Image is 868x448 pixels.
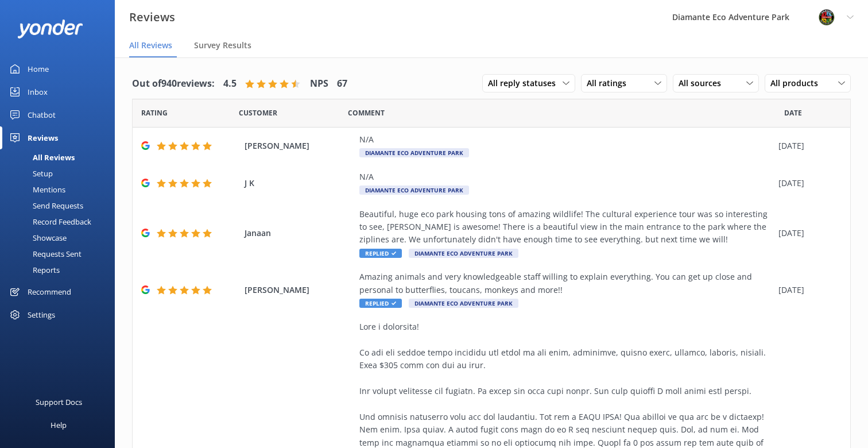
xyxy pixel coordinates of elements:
span: J K [245,177,354,190]
span: Date [784,107,802,118]
span: All Reviews [129,40,172,51]
div: Mentions [7,181,65,198]
div: Amazing animals and very knowledgeable staff willing to explain everything. You can get up close ... [359,271,773,296]
img: yonder-white-logo.png [17,20,83,38]
div: [DATE] [778,177,836,190]
span: Janaan [245,227,354,240]
div: Support Docs [36,391,82,414]
div: Inbox [28,80,48,103]
span: Date [239,107,277,118]
div: Help [51,414,67,437]
span: [PERSON_NAME] [245,140,354,152]
span: All ratings [587,77,633,90]
div: N/A [359,133,773,146]
h4: 67 [337,76,347,91]
div: Chatbot [28,103,56,126]
div: [DATE] [778,140,836,152]
div: Send Requests [7,198,83,214]
a: Record Feedback [7,214,115,230]
a: All Reviews [7,149,115,165]
span: All products [770,77,825,90]
div: Reviews [28,126,58,149]
div: Reports [7,262,60,278]
h3: Reviews [129,8,175,26]
img: 831-1756915225.png [818,9,835,26]
span: All sources [679,77,728,90]
div: Requests Sent [7,246,82,262]
div: N/A [359,171,773,183]
div: [DATE] [778,227,836,240]
div: Recommend [28,280,71,303]
span: Survey Results [194,40,251,51]
h4: 4.5 [223,76,237,91]
a: Requests Sent [7,246,115,262]
div: Home [28,57,49,80]
span: Date [141,107,168,118]
h4: Out of 940 reviews: [132,76,215,91]
div: Beautiful, huge eco park housing tons of amazing wildlife! The cultural experience tour was so in... [359,208,773,246]
div: [DATE] [778,284,836,296]
span: Replied [359,249,402,258]
div: All Reviews [7,149,75,165]
span: Diamante Eco Adventure Park [409,249,518,258]
div: Showcase [7,230,67,246]
span: All reply statuses [488,77,563,90]
a: Showcase [7,230,115,246]
h4: NPS [310,76,328,91]
span: [PERSON_NAME] [245,284,354,296]
span: Diamante Eco Adventure Park [359,186,469,195]
span: Question [348,107,385,118]
div: Setup [7,165,53,181]
span: Replied [359,299,402,308]
a: Setup [7,165,115,181]
a: Mentions [7,181,115,198]
a: Reports [7,262,115,278]
div: Record Feedback [7,214,91,230]
span: Diamante Eco Adventure Park [409,299,518,308]
a: Send Requests [7,198,115,214]
div: Settings [28,303,55,326]
span: Diamante Eco Adventure Park [359,148,469,157]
